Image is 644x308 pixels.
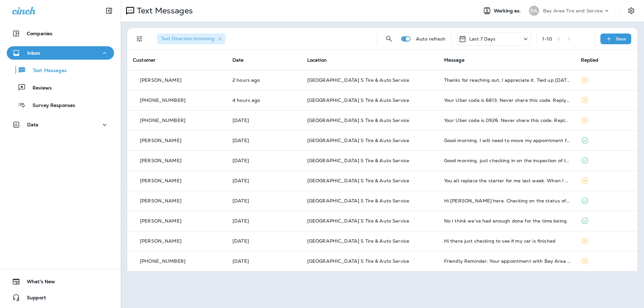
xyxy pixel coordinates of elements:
[20,279,55,287] span: What's New
[140,138,181,143] p: [PERSON_NAME]
[444,77,570,83] div: Thanks for reaching out, I appreciate it. Tied up today, but will call with credit card info tomo...
[494,8,522,14] span: Working as:
[469,36,496,42] p: Last 7 Days
[307,57,327,63] span: Location
[7,118,114,131] button: Data
[444,198,570,203] div: Hi Chris Petrich here. Checking on the status of my Toyota Corolla. Thanks.
[444,98,570,103] div: Your Uber code is 6813. Never share this code. Reply STOP ALL to unsubscribe.
[307,117,409,123] span: [GEOGRAPHIC_DATA] S Tire & Auto Service
[161,36,214,42] span: Text Direction : Incoming
[444,258,570,264] div: Friendly Reminder: Your appointment with Bay Area Tire & Service - Eldersburg is booked for Augus...
[100,4,118,17] button: Collapse Sidebar
[232,178,297,183] p: Aug 15, 2025 10:43 AM
[133,32,146,46] button: Filters
[26,85,52,91] p: Reviews
[529,6,539,16] div: BA
[140,258,185,264] p: [PHONE_NUMBER]
[542,36,552,42] div: 1 - 10
[444,238,570,244] div: Hi there just checking to see if my car is finished
[307,158,409,164] span: [GEOGRAPHIC_DATA] S Tire & Auto Service
[27,31,52,36] p: Companies
[27,122,39,127] p: Data
[133,57,156,63] span: Customer
[232,218,297,224] p: Aug 14, 2025 02:57 PM
[416,36,446,42] p: Auto refresh
[7,46,114,60] button: Inbox
[444,178,570,183] div: You all replace the starter for me last week. When I drove home the engine light came on. When I ...
[27,50,40,56] p: Inbox
[625,5,637,17] button: Settings
[307,137,409,143] span: [GEOGRAPHIC_DATA] S Tire & Auto Service
[307,218,409,224] span: [GEOGRAPHIC_DATA] S Tire & Auto Service
[140,198,181,203] p: [PERSON_NAME]
[307,198,409,204] span: [GEOGRAPHIC_DATA] S Tire & Auto Service
[444,57,465,63] span: Message
[232,98,297,103] p: Aug 21, 2025 09:15 AM
[444,118,570,123] div: Your Uber code is 0926. Never share this code. Reply STOP ALL to unsubscribe.
[581,57,598,63] span: Replied
[444,218,570,224] div: No I think we've had enough done for the time being.
[232,118,297,123] p: Aug 19, 2025 01:00 PM
[7,27,114,40] button: Companies
[140,98,185,103] p: [PHONE_NUMBER]
[307,77,409,83] span: [GEOGRAPHIC_DATA] S Tire & Auto Service
[444,138,570,143] div: Good morning, I will need to move my appointment from today to Friday. Last name is Paterakis. 20...
[157,34,225,44] div: Text Direction:Incoming
[444,158,570,163] div: Good morning, just checking in on the inspection of the 2008 Toyota Highlander. No rush just tryi...
[140,178,181,183] p: [PERSON_NAME]
[232,158,297,163] p: Aug 15, 2025 11:04 AM
[7,80,114,95] button: Reviews
[140,158,181,163] p: [PERSON_NAME]
[382,32,396,46] button: Search Messages
[232,57,244,63] span: Date
[307,238,409,244] span: [GEOGRAPHIC_DATA] S Tire & Auto Service
[140,118,185,123] p: [PHONE_NUMBER]
[616,36,626,42] p: New
[232,198,297,203] p: Aug 14, 2025 04:20 PM
[232,77,297,83] p: Aug 21, 2025 11:10 AM
[26,68,67,74] p: Text Messages
[7,98,114,112] button: Survey Responses
[307,178,409,184] span: [GEOGRAPHIC_DATA] S Tire & Auto Service
[140,238,181,244] p: [PERSON_NAME]
[232,138,297,143] p: Aug 18, 2025 07:34 AM
[140,218,181,224] p: [PERSON_NAME]
[134,6,193,16] p: Text Messages
[232,238,297,244] p: Aug 14, 2025 10:47 AM
[543,8,603,13] p: Bay Area Tire and Service
[7,275,114,288] button: What's New
[307,258,409,264] span: [GEOGRAPHIC_DATA] S Tire & Auto Service
[20,295,46,303] span: Support
[232,258,297,264] p: Aug 14, 2025 07:32 AM
[7,63,114,77] button: Text Messages
[26,103,75,109] p: Survey Responses
[7,291,114,304] button: Support
[140,77,181,83] p: [PERSON_NAME]
[307,97,409,103] span: [GEOGRAPHIC_DATA] S Tire & Auto Service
